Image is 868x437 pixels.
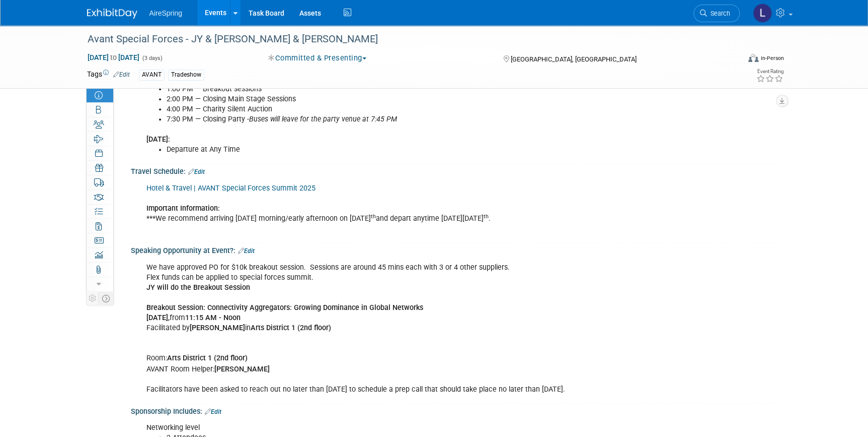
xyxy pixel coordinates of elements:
a: Edit [188,168,205,175]
div: Event Rating [756,69,783,74]
img: Format-Inperson.png [748,54,758,62]
b: JY will do the Breakout Session [146,283,250,292]
b: Arts District 1 (2nd floor) [167,354,248,362]
span: [GEOGRAPHIC_DATA], [GEOGRAPHIC_DATA] [511,55,637,63]
div: In-Person [760,54,783,62]
a: Edit [238,247,255,255]
li: 4:00 PM — Charity Silent Auction [167,104,652,114]
div: We have approved PO for $10k breakout session. Sessions are around 45 mins each with 3 or 4 other... [139,258,658,399]
li: Departure at Any Time [167,145,652,155]
b: 11:15 AM - Noon [185,314,241,322]
span: (3 days) [141,55,163,61]
i: Buses will leave for the party venue at 7:45 PM [249,115,397,123]
div: Avant Special Forces - JY & [PERSON_NAME] & [PERSON_NAME] [84,30,725,48]
a: Edit [113,71,130,78]
td: Personalize Event Tab Strip [87,292,99,305]
td: Toggle Event Tabs [98,292,113,305]
div: Tradeshow [168,70,204,80]
div: Event Format [680,52,784,68]
b: Important Information: [146,204,220,213]
b: Arts District 1 (2nd floor) [251,324,331,332]
li: 7:30 PM — Closing Party - [167,114,652,124]
b: [DATE]: [146,135,170,144]
td: Tags [87,69,130,81]
b: Breakout Session: Connectivity Aggregators: Growing Dominance in Global Networks [146,303,423,312]
sup: th [371,213,376,220]
li: 2:00 PM — Closing Main Stage Sessions [167,94,652,104]
div: ***We recommend arriving [DATE] morning/early afternoon on [DATE] and depart anytime [DATE][DATE] . [139,178,658,239]
b: [DATE], [146,314,170,322]
a: Hotel & Travel | AVANT Special Forces Summit 2025 [146,184,315,193]
li: 1:00 PM — Breakout sessions [167,84,652,94]
img: ExhibitDay [87,9,137,19]
b: [PERSON_NAME] [190,324,245,332]
b: [PERSON_NAME] [214,364,270,373]
span: [DATE] [DATE] [87,53,140,62]
button: Committed & Presenting [265,53,370,64]
div: Travel Schedule: [131,164,781,177]
div: Speaking Opportunity at Event?: [131,243,781,256]
span: to [109,53,118,61]
div: AVANT [139,70,165,80]
span: Search [707,10,730,17]
a: Search [693,5,740,22]
div: Sponsorship Includes: [131,403,781,416]
img: Lisa Chow [753,4,772,23]
sup: th [484,213,489,220]
span: AireSpring [149,9,182,17]
a: Edit [205,408,221,415]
